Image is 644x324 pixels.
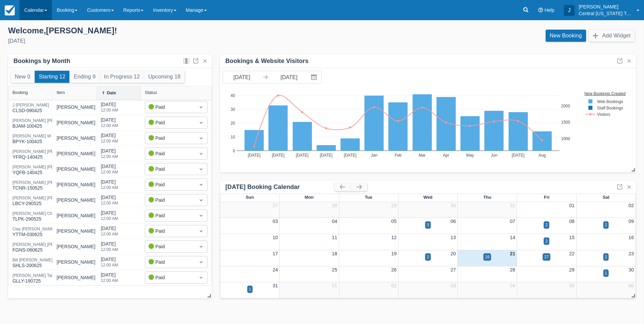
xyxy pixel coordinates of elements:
div: 12:00 AM [101,124,118,128]
a: 02 [391,283,396,288]
span: Thu [483,195,491,200]
div: LBCY-290525 [12,196,80,207]
div: 2 [545,222,548,228]
a: J [PERSON_NAME]CLSD-090425 [12,106,49,109]
p: Central [US_STATE] Tours [579,10,633,17]
div: 12:00 AM [101,186,118,190]
div: Clay [PERSON_NAME] [12,227,55,231]
a: [PERSON_NAME] [PERSON_NAME]YFRQ-140425 [12,152,80,155]
div: [PERSON_NAME] [PERSON_NAME], M.D. [12,119,92,123]
div: [PERSON_NAME] Medicinal bourbon tour [DATE], [PERSON_NAME] Medicinal bourbon tour [DATE] [57,243,268,250]
a: 03 [451,283,456,288]
a: 08 [569,219,575,224]
a: 06 [629,283,634,288]
div: YFRQ-140425 [12,150,80,161]
button: Interact with the calendar and add the check-in date for your trip. [308,71,321,83]
div: Paid [149,150,192,157]
img: checkfront-main-nav-mini-logo.png [5,5,15,15]
a: [PERSON_NAME] [PERSON_NAME]FGNS-060625 [12,245,80,248]
input: End Date [270,71,308,83]
a: 29 [391,203,396,208]
text: New Bookings Created [585,91,626,96]
div: Paid [149,258,192,266]
span: Tue [365,195,372,200]
span: Dropdown icon [198,135,204,141]
button: New 0 [11,71,34,83]
a: 27 [451,267,456,272]
div: [PERSON_NAME] Medicinal bourbon tour [DATE] [57,150,161,157]
div: Bookings & Website Visitors [225,57,309,65]
a: 10 [272,235,278,240]
a: 05 [391,219,396,224]
a: 12 [391,235,396,240]
a: 04 [510,283,515,288]
div: [PERSON_NAME] Medicinal bourbon tour [DATE] [57,181,161,188]
div: BJAM-100425 [12,119,92,130]
div: 12:00 AM [101,139,118,143]
a: 13 [451,235,456,240]
span: Dropdown icon [198,243,204,250]
a: 28 [510,267,515,272]
p: [PERSON_NAME] [579,3,633,10]
span: Dropdown icon [198,274,204,281]
div: GLLY-190725 [12,273,57,285]
div: [DATE] [101,225,118,240]
span: Sat [603,195,609,200]
div: BPYK-100425 [12,134,93,145]
div: 27 [544,254,549,260]
a: 19 [391,251,396,256]
a: 17 [272,251,278,256]
a: 14 [510,235,515,240]
div: [DATE] [101,256,118,271]
div: 2 [545,238,548,244]
a: 04 [332,219,337,224]
a: 02 [629,203,634,208]
div: [PERSON_NAME] [PERSON_NAME] [12,181,80,185]
span: Dropdown icon [198,259,204,265]
a: [PERSON_NAME] [PERSON_NAME], M.D.BJAM-100425 [12,121,92,124]
div: TCNR-150525 [12,181,80,192]
a: 31 [272,283,278,288]
a: [PERSON_NAME] Chaoui MDTLPK-290525 [12,214,67,217]
div: [PERSON_NAME] Medicinal bourbon tour [DATE], [PERSON_NAME] Medicinal bourbon tour [DATE] [57,212,268,219]
div: CLSD-090425 [12,103,49,114]
a: 07 [510,219,515,224]
a: [PERSON_NAME] W [PERSON_NAME] MDBPYK-100425 [12,137,93,140]
a: New Booking [546,30,586,42]
a: 22 [569,251,575,256]
div: [PERSON_NAME] W [PERSON_NAME] MD [12,134,93,138]
span: Dropdown icon [198,104,204,110]
div: 12:00 AM [101,201,118,205]
div: 12:00 AM [101,217,118,221]
div: J [PERSON_NAME] [12,103,49,107]
i: Help [538,8,543,12]
a: 25 [332,267,337,272]
div: [PERSON_NAME] Tailor [12,273,57,278]
a: 29 [569,267,575,272]
span: Dropdown icon [198,150,204,157]
a: 23 [629,251,634,256]
div: Paid [149,243,192,250]
a: [PERSON_NAME] [PERSON_NAME]YQFB-140425 [12,168,80,171]
div: [PERSON_NAME] [PERSON_NAME] [12,165,80,169]
div: [DATE] [101,148,118,163]
a: [PERSON_NAME] [PERSON_NAME]TCNR-150525 [12,183,80,186]
a: 16 [629,235,634,240]
div: 2 [605,254,607,260]
div: [DATE] [101,163,118,178]
div: Paid [149,227,192,235]
div: Date [107,91,116,95]
div: [PERSON_NAME] [PERSON_NAME] [12,196,80,200]
a: 26 [391,267,396,272]
a: 24 [272,267,278,272]
div: 12:00 AM [101,170,118,174]
span: Dropdown icon [198,212,204,219]
div: Status [145,90,157,95]
div: TLPK-290525 [12,212,67,223]
a: 06 [451,219,456,224]
div: J [564,5,575,16]
div: 12:00 AM [101,279,118,283]
a: [PERSON_NAME] [PERSON_NAME]LBCY-290525 [12,199,80,202]
div: YQFB-140425 [12,165,80,176]
div: 1 [605,270,607,276]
